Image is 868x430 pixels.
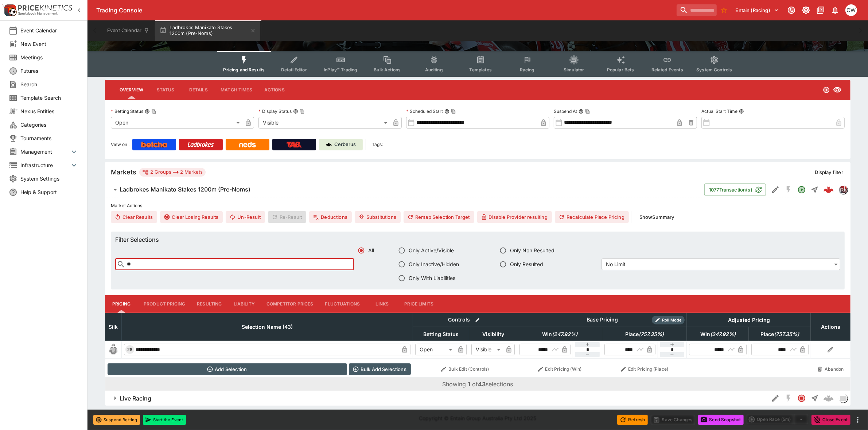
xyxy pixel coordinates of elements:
button: Event Calendar [103,20,154,41]
div: Visible [258,117,390,129]
span: Win(247.92%) [692,330,744,339]
button: Straight [808,183,821,196]
div: 7eb25781-11e4-4a2f-9162-0e619c3628e9 [824,185,834,195]
div: 2 Groups 2 Markets [142,168,203,177]
h6: Filter Selections [115,236,840,244]
button: Display filter [811,166,848,178]
div: pricekinetics [839,185,848,194]
button: Suspend AtCopy To Clipboard [579,109,584,114]
span: Template Search [20,94,78,102]
th: Silk [105,313,122,341]
button: Disable Provider resulting [477,211,552,223]
span: Betting Status [415,330,467,339]
button: Betting StatusCopy To Clipboard [145,109,150,114]
span: Auditing [425,67,443,72]
svg: Open [823,86,830,94]
button: Start the Event [143,415,186,425]
th: Controls [413,313,517,327]
button: Connected to PK [785,4,798,17]
p: Display Status [258,108,292,114]
button: Details [182,81,215,99]
button: Ladbrokes Manikato Stakes 1200m (Pre-Noms) [155,20,260,41]
button: Liability [228,295,261,313]
button: Toggle light/dark mode [799,4,813,17]
button: No Bookmarks [718,4,730,16]
th: Adjusted Pricing [687,313,811,327]
span: Detail Editor [281,67,307,72]
button: Notifications [829,4,842,17]
button: Edit Detail [769,183,782,196]
span: Visibility [474,330,512,339]
b: 43 [478,380,486,388]
img: blank-silk.png [108,344,119,355]
span: All [368,246,374,254]
img: pricekinetics [839,186,847,194]
div: Open [111,117,242,129]
svg: Visible [833,86,842,94]
p: Showing of selections [443,380,513,388]
span: System Settings [20,175,78,182]
button: Edit Detail [769,392,782,405]
img: Sportsbook Management [18,12,58,15]
button: Substitutions [355,211,401,223]
div: Trading Console [96,7,674,14]
button: Send Snapshot [698,415,744,425]
img: TabNZ [287,142,302,147]
button: Deductions [309,211,352,223]
button: Suspend Betting [93,415,140,425]
span: Help & Support [20,188,78,196]
button: Pricing [105,295,138,313]
button: Bulk Edit (Controls) [415,363,515,375]
span: Re-Result [268,211,306,223]
img: PriceKinetics [18,5,72,11]
span: Templates [470,67,492,72]
b: 1 [468,380,471,388]
span: Only With Liabilities [409,274,455,282]
em: ( 757.35 %) [639,330,664,339]
th: Actions [811,313,850,341]
em: ( 247.92 %) [710,330,736,339]
button: Resulting [191,295,227,313]
button: Abandon [813,363,848,375]
span: Nexus Entities [20,107,78,115]
button: Remap Selection Target [404,211,474,223]
span: System Controls [696,67,732,72]
button: Links [366,295,398,313]
button: Edit Pricing (Place) [604,363,685,375]
button: Ladbrokes Manikato Stakes 1200m (Pre-Noms) [105,182,704,197]
div: liveracing [839,394,848,403]
button: more [853,415,862,424]
button: Match Times [215,81,258,99]
span: Only Inactive/Hidden [409,260,459,268]
button: Straight [808,392,821,405]
div: Show/hide Price Roll mode configuration. [652,316,685,324]
svg: Open [797,185,806,194]
span: Categories [20,121,78,129]
span: Management [20,148,70,155]
h6: Live Racing [120,395,151,402]
img: Cerberus [326,142,332,147]
button: Clear Losing Results [160,211,223,223]
span: Infrastructure [20,161,70,169]
span: Tournaments [20,134,78,142]
button: Display StatusCopy To Clipboard [293,109,298,114]
svg: Closed [797,394,806,403]
button: SGM Disabled [782,183,795,196]
button: Refresh [617,415,648,425]
button: Open [795,183,808,196]
span: Only Non Resulted [510,246,554,254]
span: Place(757.35%) [617,330,672,339]
h5: Markets [111,168,136,176]
img: PriceKinetics Logo [2,3,17,17]
button: SGM Disabled [782,392,795,405]
div: split button [747,414,809,425]
button: Documentation [814,4,827,17]
button: Add Selection [108,363,347,375]
em: ( 247.92 %) [552,330,577,339]
div: Base Pricing [584,315,621,324]
img: Ladbrokes [187,142,214,147]
button: Status [149,81,182,99]
a: Cerberus [319,139,363,150]
button: Actual Start Time [739,109,744,114]
button: Live Racing [105,391,769,406]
